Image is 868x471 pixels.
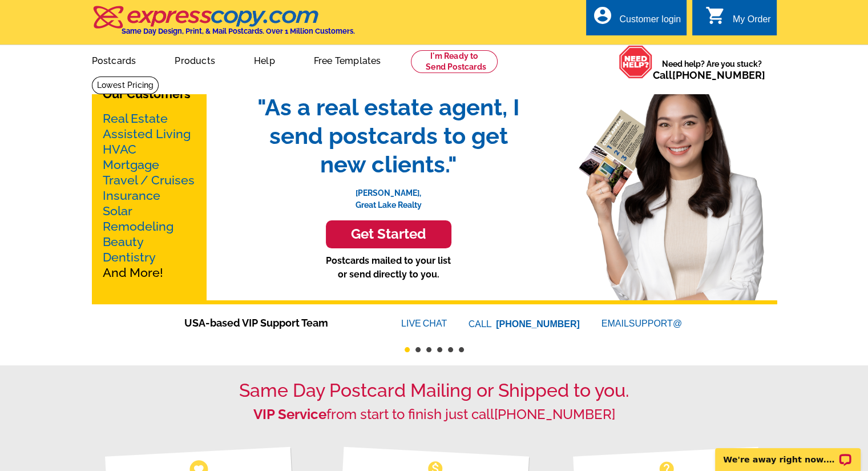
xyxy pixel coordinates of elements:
[592,5,612,26] i: account_circle
[253,406,326,422] strong: VIP Service
[733,14,771,30] div: My Order
[103,158,159,172] a: Mortgage
[103,127,191,141] a: Assisted Living
[296,46,399,73] a: Free Templates
[401,319,447,328] a: LIVECHAT
[469,317,493,331] font: CALL
[653,69,765,81] span: Call
[708,435,868,471] iframe: LiveChat chat widget
[103,173,195,187] a: Travel / Cruises
[236,46,293,73] a: Help
[340,226,437,243] h3: Get Started
[672,69,765,81] a: [PHONE_NUMBER]
[92,406,777,423] h2: from start to finish just call
[103,111,168,126] a: Real Estate
[103,142,136,156] a: HVAC
[246,254,531,281] p: Postcards mailed to your list or send directly to you.
[448,347,453,352] button: 5 of 6
[103,204,132,218] a: Solar
[92,380,777,401] h1: Same Day Postcard Mailing or Shipped to you.
[246,93,531,179] span: "As a real estate agent, I send postcards to get new clients."
[426,347,431,352] button: 3 of 6
[705,13,771,27] a: shopping_cart My Order
[246,179,531,211] p: [PERSON_NAME], Great Lake Realty
[103,188,160,203] a: Insurance
[629,317,684,331] font: SUPPORT@
[103,111,195,280] p: And More!
[601,319,684,328] a: EMAILSUPPORT@
[437,347,442,352] button: 4 of 6
[592,13,681,27] a: account_circle Customer login
[246,220,531,248] a: Get Started
[74,46,155,73] a: Postcards
[184,315,367,331] span: USA-based VIP Support Team
[619,14,681,30] div: Customer login
[103,219,173,234] a: Remodeling
[405,347,410,352] button: 1 of 6
[619,45,653,79] img: help
[103,250,156,264] a: Dentistry
[415,347,421,352] button: 2 of 6
[92,14,355,35] a: Same Day Design, Print, & Mail Postcards. Over 1 Million Customers.
[103,235,144,249] a: Beauty
[494,406,615,422] a: [PHONE_NUMBER]
[459,347,464,352] button: 6 of 6
[401,317,423,331] font: LIVE
[705,5,726,26] i: shopping_cart
[122,27,355,35] h4: Same Day Design, Print, & Mail Postcards. Over 1 Million Customers.
[496,319,580,329] a: [PHONE_NUMBER]
[653,58,771,81] span: Need help? Are you stuck?
[156,46,233,73] a: Products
